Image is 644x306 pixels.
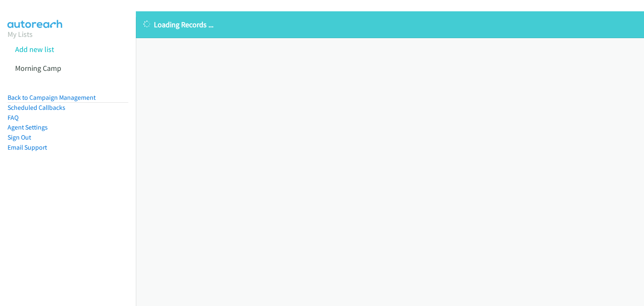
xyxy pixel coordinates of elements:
a: Morning Camp [15,63,61,73]
a: FAQ [8,114,18,122]
a: Email Support [8,143,47,151]
a: Agent Settings [8,123,48,131]
a: Add new list [15,44,54,54]
a: My Lists [8,29,33,39]
a: Back to Campaign Management [8,93,96,101]
p: Loading Records ... [143,19,636,30]
a: Scheduled Callbacks [8,104,65,112]
a: Sign Out [8,133,31,141]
